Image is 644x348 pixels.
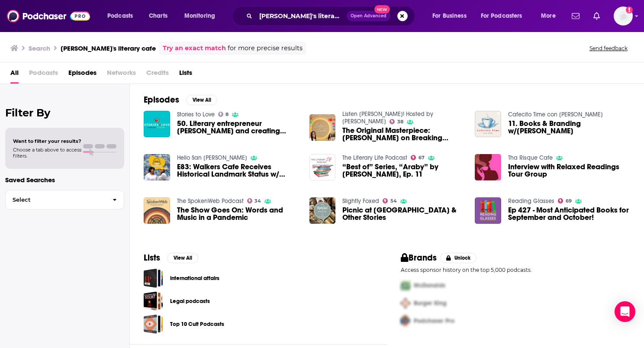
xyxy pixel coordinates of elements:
svg: Add a profile image [626,6,633,13]
div: Open Intercom Messenger [615,301,635,322]
button: Open AdvancedNew [347,11,390,21]
img: Interview with Relaxed Readings Tour Group [475,154,501,180]
img: User Profile [614,6,633,26]
span: Open Advanced [351,14,386,18]
button: Send feedback [587,45,630,52]
a: Tha Risque Cafe [508,154,553,161]
a: Charts [143,9,173,23]
h3: [PERSON_NAME]'s literary cafe [61,44,156,52]
span: McDonalds [414,282,445,289]
span: Monitoring [184,10,215,22]
span: Credits [146,66,169,84]
span: Podcasts [29,66,58,84]
a: Top 10 Cult Podcasts [170,319,224,329]
span: More [541,10,556,22]
div: Search podcasts, credits, & more... [240,6,423,26]
span: 69 [566,199,572,203]
h2: Lists [144,252,160,263]
button: open menu [475,9,535,23]
button: Select [5,190,124,209]
a: Hello San Pedro [177,154,247,161]
span: 11. Books & Branding w/[PERSON_NAME] [508,120,630,135]
button: open menu [178,9,226,23]
span: E83: Walkers Cafe Receives Historical Landmark Status w/ [PERSON_NAME] [177,163,299,178]
span: Want to filter your results? [13,138,81,144]
button: View All [186,95,217,105]
a: The Original Masterpiece: Angela Anderson on Breaking Negative Self-Talk [342,127,464,142]
span: for more precise results [228,43,303,53]
span: Choose a tab above to access filters. [13,147,81,159]
a: EpisodesView All [144,94,217,105]
a: Try an exact match [163,43,226,53]
span: Picnic at [GEOGRAPHIC_DATA] & Other Stories [342,206,464,221]
button: open menu [535,9,567,23]
img: Podchaser - Follow, Share and Rate Podcasts [7,8,90,24]
a: 67 [411,155,425,160]
a: Show notifications dropdown [568,9,583,23]
a: international affairs [170,274,219,283]
a: 69 [558,198,572,203]
span: Podchaser Pro [414,317,454,325]
a: international affairs [144,268,163,288]
a: Reading Glasses [508,197,554,205]
img: 11. Books & Branding w/Angela Abreu [475,111,501,137]
a: Stories to Love [177,111,215,118]
span: Charts [149,10,167,22]
span: For Podcasters [481,10,522,22]
a: 54 [383,198,397,203]
span: 54 [390,199,397,203]
a: 11. Books & Branding w/Angela Abreu [508,120,630,135]
a: Episodes [68,66,97,84]
span: Top 10 Cult Podcasts [144,314,163,334]
a: Picnic at Hanging Rock & Other Stories [342,206,464,221]
img: First Pro Logo [397,277,414,294]
a: 50. Literary entrepreneur Angela Anderson and creating relationships [177,120,299,135]
span: Logged in as KSteele [614,6,633,26]
img: The Original Masterpiece: Angela Anderson on Breaking Negative Self-Talk [309,114,336,141]
p: Saved Searches [5,176,124,184]
span: Burger King [414,300,447,307]
img: Second Pro Logo [397,294,414,312]
a: Ep 427 - Most Anticipated Books for September and October! [508,206,630,221]
span: New [374,5,390,13]
span: Select [6,197,106,203]
span: 8 [225,113,229,116]
a: “Best of” Series, “Araby” by James Joyce, Ep. 11 [342,163,464,178]
span: “Best of” Series, “Araby” by [PERSON_NAME], Ep. 11 [342,163,464,178]
a: Slightly Foxed [342,197,379,205]
input: Search podcasts, credits, & more... [256,9,347,23]
img: 50. Literary entrepreneur Angela Anderson and creating relationships [144,111,170,137]
h2: Episodes [144,94,179,105]
a: The Literary Life Podcast [342,154,407,161]
a: Listen Linda! Hosted by Jacquiline Cox [342,110,433,125]
button: open menu [101,9,144,23]
a: The SpokenWeb Podcast [177,197,244,205]
a: The Show Goes On: Words and Music in a Pandemic [177,206,299,221]
a: E83: Walkers Cafe Receives Historical Landmark Status w/ Emma Rault [144,154,170,180]
img: Picnic at Hanging Rock & Other Stories [309,197,336,224]
a: All [10,66,19,84]
a: Lists [179,66,192,84]
a: 8 [218,112,229,117]
img: Third Pro Logo [397,312,414,330]
img: Ep 427 - Most Anticipated Books for September and October! [475,197,501,224]
a: Legal podcasts [144,291,163,311]
img: The Show Goes On: Words and Music in a Pandemic [144,197,170,224]
a: Show notifications dropdown [590,9,603,23]
a: 38 [390,119,403,124]
a: Interview with Relaxed Readings Tour Group [508,163,630,178]
span: 38 [397,120,403,124]
img: “Best of” Series, “Araby” by James Joyce, Ep. 11 [309,154,336,180]
span: 67 [419,156,425,160]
